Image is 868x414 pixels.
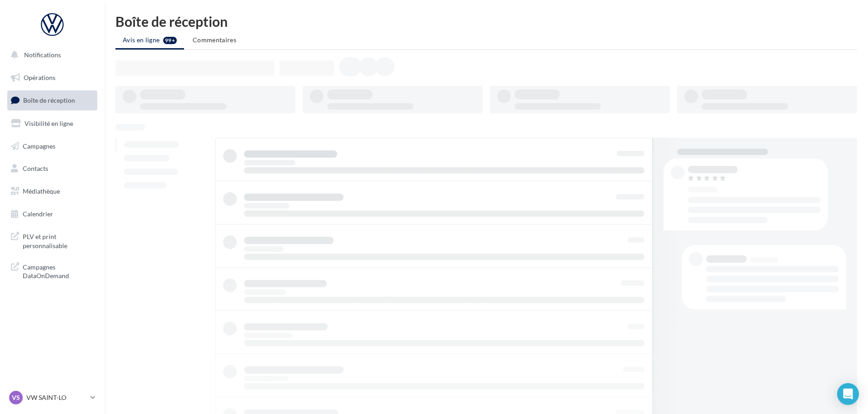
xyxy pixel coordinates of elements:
[193,36,236,44] span: Commentaires
[5,205,99,224] a: Calendrier
[23,230,94,250] span: PLV et print personnalisable
[23,142,55,150] span: Campagnes
[837,383,859,405] div: Open Intercom Messenger
[5,182,99,201] a: Médiathèque
[12,393,20,402] span: VS
[24,74,55,81] span: Opérations
[5,114,99,133] a: Visibilité en ligne
[5,257,99,284] a: Campagnes DataOnDemand
[5,45,95,65] button: Notifications
[5,137,99,156] a: Campagnes
[5,90,99,110] a: Boîte de réception
[7,389,97,406] a: VS VW SAINT-LO
[5,227,99,254] a: PLV et print personnalisable
[24,51,61,59] span: Notifications
[5,68,99,87] a: Opérations
[26,393,87,402] p: VW SAINT-LO
[23,210,53,218] span: Calendrier
[25,120,73,127] span: Visibilité en ligne
[23,261,94,280] span: Campagnes DataOnDemand
[23,187,60,195] span: Médiathèque
[23,165,48,172] span: Contacts
[23,96,75,104] span: Boîte de réception
[115,15,857,28] div: Boîte de réception
[5,159,99,178] a: Contacts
